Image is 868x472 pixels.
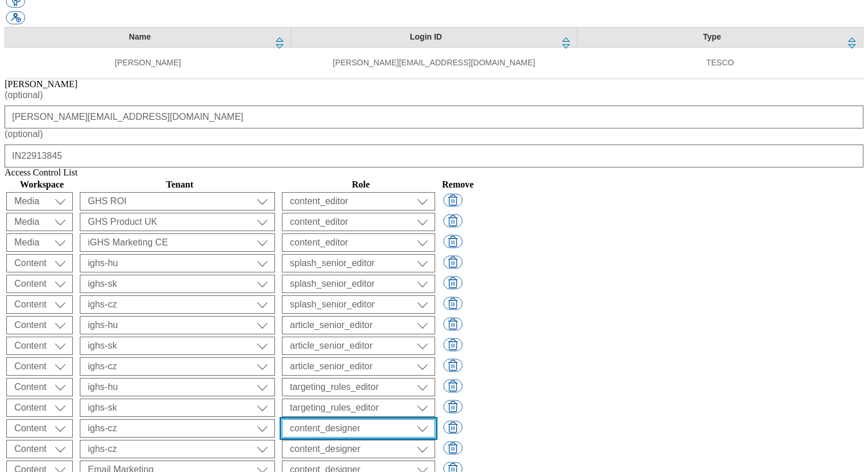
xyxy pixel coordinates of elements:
[5,129,43,139] span: ( optional )
[5,167,863,178] div: Access Control List
[291,47,577,79] td: [PERSON_NAME][EMAIL_ADDRESS][DOMAIN_NAME]
[12,32,268,42] div: Name
[6,179,78,190] th: Workspace
[298,32,553,42] div: Login ID
[281,179,440,190] th: Role
[5,79,77,89] span: [PERSON_NAME]
[577,47,863,79] td: TESCO
[79,179,280,190] th: Tenant
[5,90,43,100] span: ( optional )
[584,32,840,42] div: Type
[5,106,863,128] input: Employee Email
[5,145,863,167] input: Employee Number
[441,179,474,190] th: Remove
[5,47,291,79] td: [PERSON_NAME]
